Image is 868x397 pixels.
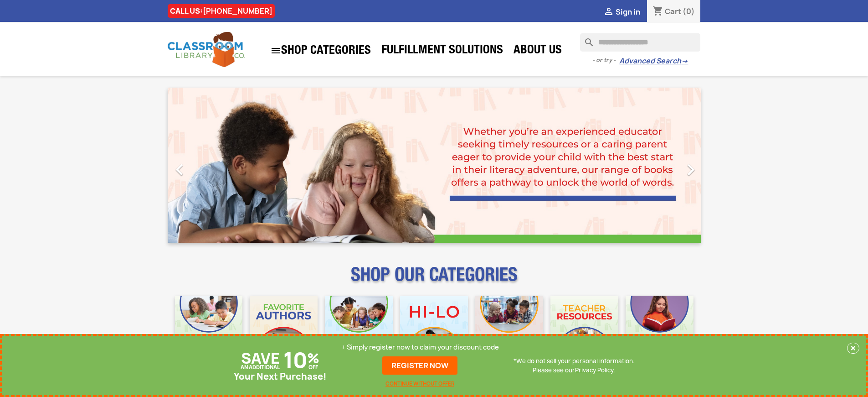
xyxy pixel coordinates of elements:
img: CLC_Bulk_Mobile.jpg [175,296,243,364]
i: search [580,33,591,44]
i:  [270,45,281,56]
i: shopping_cart [652,6,663,17]
img: CLC_Phonics_And_Decodables_Mobile.jpg [325,296,393,364]
a: Fulfillment Solutions [377,42,508,60]
i:  [679,158,702,181]
i:  [603,7,614,18]
div: CALL US: [168,4,275,18]
a: Previous [168,88,248,243]
a: About Us [509,42,566,60]
span: Sign in [616,7,640,17]
a: [PHONE_NUMBER] [203,6,272,16]
p: SHOP OUR CATEGORIES [168,272,701,288]
img: CLC_Fiction_Nonfiction_Mobile.jpg [475,296,543,364]
a: Next [621,88,701,243]
span: → [681,57,688,66]
span: (0) [683,6,695,16]
a:  Sign in [603,7,640,17]
img: CLC_Dyslexia_Mobile.jpg [626,296,693,364]
img: Classroom Library Company [168,32,245,67]
a: SHOP CATEGORIES [266,41,375,61]
i:  [168,158,191,181]
img: CLC_HiLo_Mobile.jpg [400,296,468,364]
span: Cart [665,6,681,16]
img: CLC_Favorite_Authors_Mobile.jpg [250,296,318,364]
ul: Carousel container [168,88,701,243]
span: - or try - [592,56,619,65]
img: CLC_Teacher_Resources_Mobile.jpg [550,296,618,364]
a: Advanced Search→ [619,57,688,66]
input: Search [580,33,700,52]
